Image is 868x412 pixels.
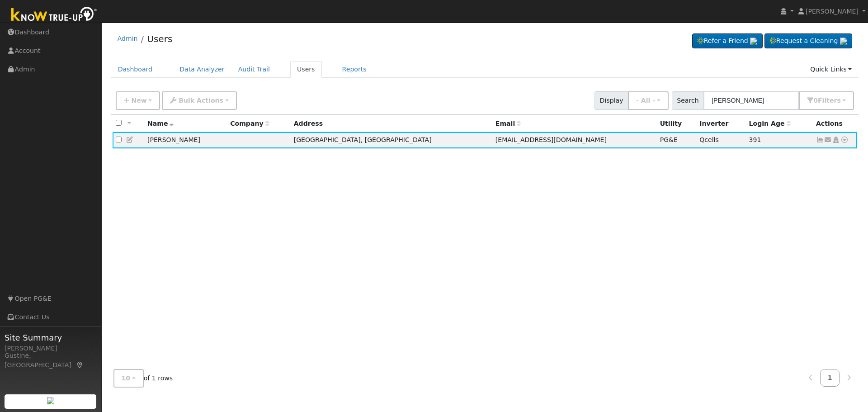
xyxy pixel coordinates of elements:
td: [PERSON_NAME] [144,132,227,149]
img: retrieve [840,38,847,45]
span: [PERSON_NAME] [806,8,859,15]
span: Company name [230,120,269,127]
a: Users [290,61,322,78]
span: New [131,97,146,104]
span: Email [495,120,521,127]
div: [PERSON_NAME] [5,344,97,353]
div: Inverter [699,119,742,128]
div: Actions [816,119,854,128]
a: Users [147,33,172,44]
button: - All - [628,91,669,110]
span: Days since last login [749,120,791,127]
a: Refer a Friend [692,33,763,49]
img: retrieve [47,397,54,404]
span: Search [672,91,704,110]
span: Qcells [699,136,719,143]
a: Quick Links [803,61,859,78]
a: Map [76,361,84,369]
a: Request a Cleaning [764,33,852,49]
a: Login As [832,136,840,143]
span: Display [594,91,628,110]
span: Filter [818,97,841,104]
td: [GEOGRAPHIC_DATA], [GEOGRAPHIC_DATA] [291,132,492,149]
a: Reports [335,61,373,78]
div: Gustine, [GEOGRAPHIC_DATA] [5,351,97,370]
input: Search [703,91,799,110]
div: Utility [660,119,693,128]
img: Know True-Up [7,5,102,25]
button: 0Filters [799,91,854,110]
span: 10 [122,374,131,382]
a: Show Graph [816,136,824,143]
span: Site Summary [5,331,97,344]
a: Other actions [840,135,849,145]
button: New [116,91,160,110]
img: retrieve [750,38,757,45]
a: Admin [118,35,138,42]
span: Name [147,120,174,127]
span: 09/11/2024 1:11:23 PM [749,136,761,143]
span: of 1 rows [113,369,173,388]
span: PG&E [660,136,678,143]
button: 10 [113,369,144,388]
span: s [837,97,840,104]
a: Audit Trail [231,61,277,78]
a: Dashboard [111,61,160,78]
span: [EMAIL_ADDRESS][DOMAIN_NAME] [495,136,607,143]
span: Bulk Actions [179,97,223,104]
button: Bulk Actions [162,91,236,110]
a: Edit User [126,136,134,143]
a: 1 [820,369,840,387]
a: Data Analyzer [173,61,231,78]
div: Address [294,119,489,128]
a: crgonzales2018@yahoo.com [824,135,832,145]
